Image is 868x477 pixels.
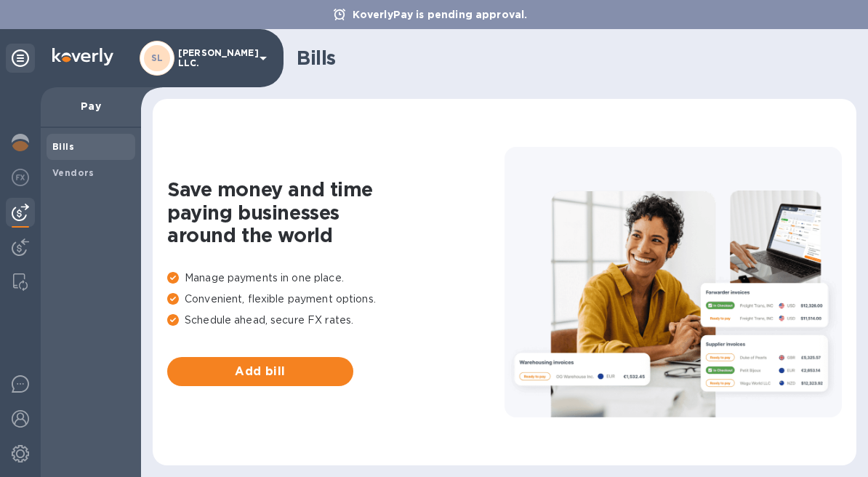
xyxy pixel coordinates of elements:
b: Bills [52,141,74,152]
p: Schedule ahead, secure FX rates. [167,313,505,328]
button: Add bill [167,357,353,386]
h1: Save money and time paying businesses around the world [167,178,505,247]
span: Add bill [179,363,342,380]
p: Manage payments in one place. [167,270,505,286]
img: Logo [52,48,113,65]
p: Convenient, flexible payment options. [167,292,505,307]
p: Pay [52,99,129,113]
h1: Bills [297,47,845,70]
p: KoverlyPay is pending approval. [345,7,535,22]
p: [PERSON_NAME] LLC. [178,48,251,68]
img: Foreign exchange [12,169,29,186]
b: Vendors [52,167,95,178]
div: Unpin categories [6,44,35,73]
b: SL [151,52,164,63]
